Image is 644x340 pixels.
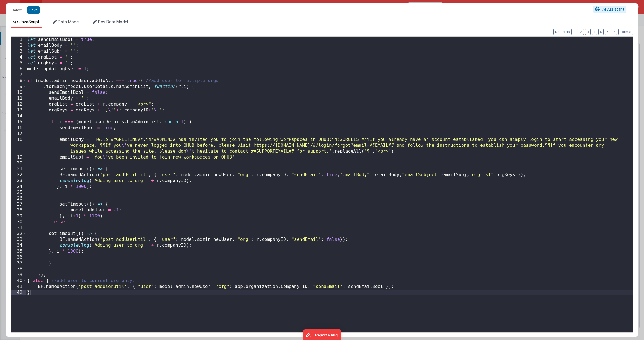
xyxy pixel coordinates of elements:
[11,201,26,207] div: 27
[11,184,26,190] div: 24
[11,48,26,54] div: 3
[11,154,26,160] div: 19
[553,29,572,35] button: No Folds
[11,172,26,178] div: 22
[11,178,26,184] div: 23
[11,131,26,137] div: 17
[11,125,26,131] div: 16
[11,290,26,295] div: 42
[58,19,79,24] span: Data Model
[11,243,26,248] div: 34
[585,29,591,35] button: 3
[11,66,26,72] div: 6
[11,90,26,96] div: 10
[598,29,604,35] button: 5
[11,225,26,231] div: 31
[11,237,26,243] div: 33
[11,84,26,90] div: 9
[19,19,39,24] span: JavaScript
[11,207,26,213] div: 28
[9,6,25,14] button: Cancel
[11,60,26,66] div: 5
[11,266,26,272] div: 38
[592,29,597,35] button: 4
[11,254,26,260] div: 36
[573,29,577,35] button: 1
[98,19,128,24] span: Dev Data Model
[11,248,26,254] div: 35
[618,29,633,35] button: Format
[11,195,26,201] div: 26
[11,96,26,101] div: 11
[11,113,26,119] div: 14
[27,6,40,14] button: Save
[11,119,26,125] div: 15
[11,219,26,225] div: 30
[593,6,626,13] button: AI Assistant
[11,278,26,284] div: 40
[11,107,26,113] div: 13
[579,29,584,35] button: 2
[11,213,26,219] div: 29
[11,284,26,290] div: 41
[11,190,26,195] div: 25
[11,78,26,84] div: 8
[11,166,26,172] div: 21
[11,72,26,78] div: 7
[11,137,26,154] div: 18
[605,29,610,35] button: 6
[11,37,26,43] div: 1
[11,54,26,60] div: 4
[602,7,624,11] span: AI Assistant
[11,101,26,107] div: 12
[612,29,617,35] button: 7
[11,231,26,237] div: 32
[11,272,26,278] div: 39
[11,43,26,48] div: 2
[11,260,26,266] div: 37
[11,160,26,166] div: 20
